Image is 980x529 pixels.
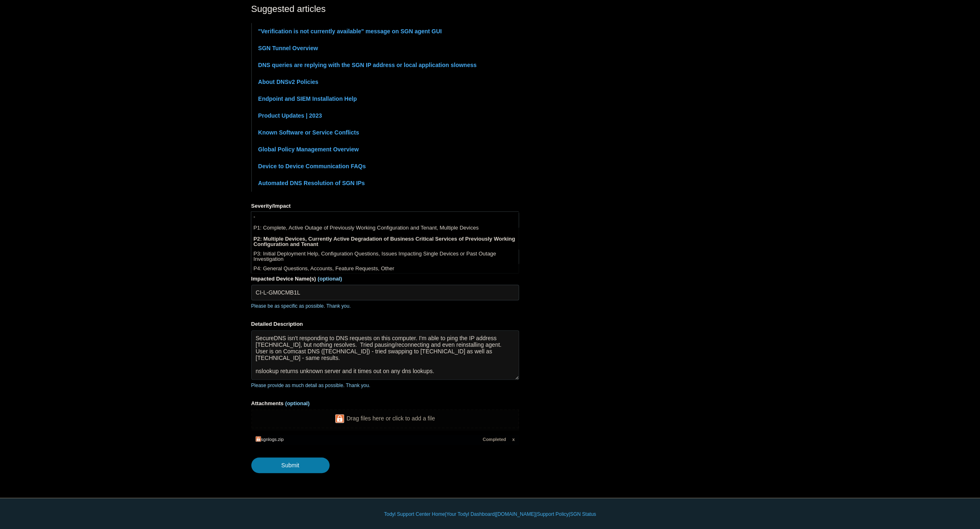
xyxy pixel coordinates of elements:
h2: Suggested articles [251,2,519,16]
input: Submit [251,457,330,473]
span: Completed [483,436,506,443]
li: P4: General Questions, Accounts, Feature Requests, Other [251,264,518,275]
a: [DOMAIN_NAME] [496,510,536,518]
a: Device to Device Communication FAQs [258,163,366,169]
p: Please provide as much detail as possible. Thank you. [251,382,519,389]
li: - [251,212,518,223]
a: Todyl Support Center Home [384,510,445,518]
label: Impacted Device Name(s) [251,275,519,283]
a: SGN Tunnel Overview [258,45,318,51]
p: Please be as specific as possible. Thank you. [251,302,519,310]
a: Known Software or Service Conflicts [258,129,359,136]
li: P2: Multiple Devices, Currently Active Degradation of Business Critical Services of Previously Wo... [251,234,518,249]
a: SGN Status [570,510,596,518]
div: | | | | [251,510,729,518]
li: P1: Complete, Active Outage of Previously Working Configuration and Tenant, Multiple Devices [251,223,518,234]
span: (optional) [318,276,342,282]
a: Support Policy [537,510,568,518]
span: x [512,436,515,443]
label: Attachments [251,399,519,408]
a: Product Updates | 2023 [258,112,322,119]
label: Detailed Description [251,320,519,328]
a: Global Policy Management Overview [258,146,359,153]
a: Your Todyl Dashboard [446,510,494,518]
span: (optional) [285,400,309,406]
a: DNS queries are replying with the SGN IP address or local application slowness [258,62,477,68]
a: Automated DNS Resolution of SGN IPs [258,180,365,186]
label: Severity/Impact [251,202,519,210]
a: About DNSv2 Policies [258,79,318,85]
a: "Verification is not currently available" message on SGN agent GUI [258,28,442,35]
li: P3: Initial Deployment Help, Configuration Questions, Issues Impacting Single Devices or Past Out... [251,249,518,264]
a: Endpoint and SIEM Installation Help [258,95,357,102]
